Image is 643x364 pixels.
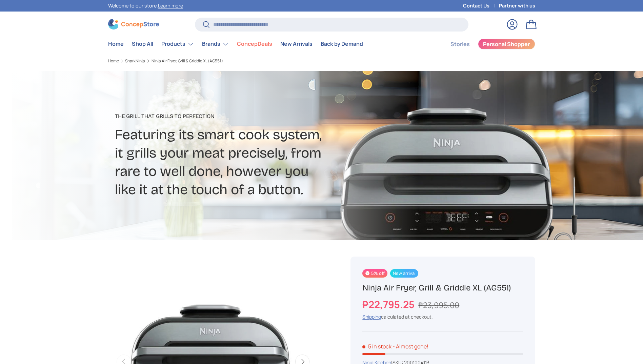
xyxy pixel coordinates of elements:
[362,313,523,320] div: calculated at checkout.
[362,298,416,311] strong: ₱22,795.25
[463,2,499,9] a: Contact Us
[483,41,530,47] span: Personal Shopper
[418,300,459,310] s: ₱23,995.00
[115,112,375,120] p: The grill that grills to perfection
[157,37,198,51] summary: Products
[390,269,418,278] span: New arrival
[108,37,363,51] nav: Primary
[125,59,145,63] a: SharkNinja
[499,2,535,9] a: Partner with us
[108,2,183,9] p: Welcome to our store.
[362,314,381,320] a: Shipping
[362,269,387,278] span: 5% off
[237,37,272,50] a: ConcepDeals
[108,37,124,50] a: Home
[434,37,535,51] nav: Secondary
[280,37,313,50] a: New Arrivals
[202,37,229,51] a: Brands
[362,283,523,293] h1: Ninja Air Fryer, Grill & Griddle XL (AG551)
[478,39,535,49] a: Personal Shopper
[450,38,470,51] a: Stories
[158,2,183,9] a: Learn more
[115,126,375,199] h2: Featuring its smart cook system, it grills your meat precisely, from rare to well done, however y...
[161,37,194,51] a: Products
[108,19,159,29] img: ConcepStore
[393,343,428,350] p: - Almost gone!
[198,37,233,51] summary: Brands
[321,37,363,50] a: Back by Demand
[362,343,391,350] span: 5 in stock
[108,58,335,64] nav: Breadcrumbs
[132,37,153,50] a: Shop All
[108,59,119,63] a: Home
[152,59,223,63] a: Ninja Air Fryer, Grill & Griddle XL (AG551)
